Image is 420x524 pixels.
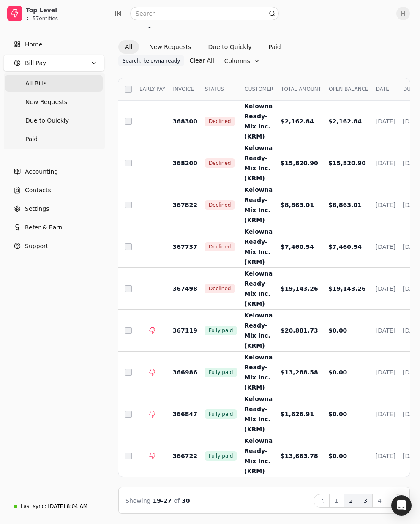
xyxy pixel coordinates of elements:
[376,118,395,125] span: [DATE]
[281,411,314,418] span: $1,626.91
[3,163,104,180] a: Accounting
[328,285,366,292] span: $19,143.26
[139,85,165,93] span: EARLY PAY
[358,494,373,508] button: 3
[209,159,231,167] span: Declined
[328,369,347,376] span: $0.00
[25,79,46,88] span: All Bills
[281,285,318,292] span: $19,143.26
[202,40,259,54] button: Due to Quickly
[209,452,233,460] span: Fully paid
[328,118,362,125] span: $2,162.84
[244,145,273,182] span: Kelowna Ready-Mix Inc. (KRM)
[376,327,395,334] span: [DATE]
[244,312,273,349] span: Kelowna Ready-Mix Inc. (KRM)
[281,118,314,125] span: $2,162.84
[3,200,104,217] a: Settings
[25,242,48,251] span: Support
[344,494,358,508] button: 2
[244,354,273,391] span: Kelowna Ready-Mix Inc. (KRM)
[376,85,389,93] span: DATE
[3,182,104,199] a: Contacts
[25,167,58,176] span: Accounting
[182,497,190,504] span: 30
[25,40,42,49] span: Home
[376,160,395,166] span: [DATE]
[328,160,366,166] span: $15,820.90
[376,285,395,292] span: [DATE]
[172,285,197,292] span: 367498
[328,453,347,459] span: $0.00
[281,327,318,334] span: $20,881.73
[118,40,139,54] button: All
[328,327,347,334] span: $0.00
[142,40,198,54] button: New Requests
[3,55,104,71] button: Bill Pay
[3,36,104,53] a: Home
[244,103,273,140] span: Kelowna Ready-Mix Inc. (KRM)
[244,437,273,475] span: Kelowna Ready-Mix Inc. (KRM)
[209,201,231,209] span: Declined
[209,368,233,376] span: Fully paid
[5,75,103,92] a: All Bills
[189,54,214,67] button: Clear All
[262,40,288,54] button: Paid
[173,85,194,93] span: INVOICE
[281,85,321,93] span: TOTAL AMOUNT
[396,7,410,20] button: H
[376,243,395,250] span: [DATE]
[118,55,184,66] button: Search: kelowna ready
[209,243,231,251] span: Declined
[5,131,103,147] a: Paid
[25,223,63,232] span: Refer & Earn
[391,495,412,516] div: Open Intercom Messenger
[281,243,314,250] span: $7,460.54
[25,59,46,68] span: Bill Pay
[376,411,395,418] span: [DATE]
[3,219,104,236] button: Refer & Earn
[209,285,231,292] span: Declined
[245,85,273,93] span: CUSTOMER
[25,135,38,144] span: Paid
[25,116,69,125] span: Due to Quickly
[205,85,224,93] span: STATUS
[25,98,67,106] span: New Requests
[209,327,233,334] span: Fully paid
[244,228,273,265] span: Kelowna Ready-Mix Inc. (KRM)
[244,396,273,433] span: Kelowna Ready-Mix Inc. (KRM)
[403,85,414,93] span: DUE
[125,497,150,504] span: Showing
[172,118,197,125] span: 368300
[244,270,273,307] span: Kelowna Ready-Mix Inc. (KRM)
[328,411,347,418] span: $0.00
[328,202,362,208] span: $8,863.01
[25,186,51,195] span: Contacts
[3,499,104,514] a: Last sync:[DATE] 8:04 AM
[281,160,318,166] span: $15,820.90
[174,497,180,504] span: of
[118,40,288,54] div: Invoice filter options
[328,243,362,250] span: $7,460.54
[153,497,172,504] span: 19 - 27
[172,411,197,418] span: 366847
[26,6,101,14] div: Top Level
[209,117,231,125] span: Declined
[329,85,368,93] span: OPEN BALANCE
[376,369,395,376] span: [DATE]
[172,160,197,166] span: 368200
[376,202,395,208] span: [DATE]
[25,205,49,213] span: Settings
[209,410,233,418] span: Fully paid
[281,369,318,376] span: $13,288.58
[376,453,395,459] span: [DATE]
[218,54,267,68] button: Column visibility settings
[5,93,103,110] a: New Requests
[329,494,344,508] button: 1
[172,453,197,459] span: 366722
[172,327,197,334] span: 367119
[244,186,273,224] span: Kelowna Ready-Mix Inc. (KRM)
[3,237,104,254] button: Support
[172,369,197,376] span: 366986
[48,502,87,510] div: [DATE] 8:04 AM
